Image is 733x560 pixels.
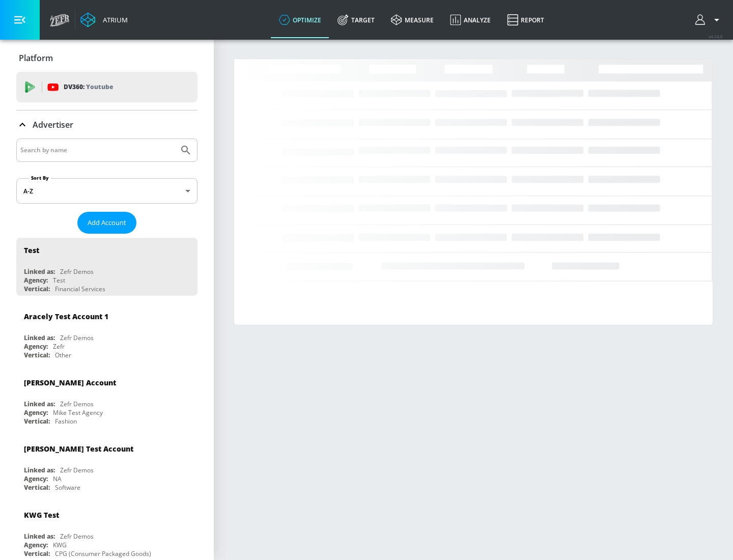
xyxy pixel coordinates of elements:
div: [PERSON_NAME] Test AccountLinked as:Zefr DemosAgency:NAVertical:Software [16,436,198,494]
div: Agency: [24,408,48,417]
div: Vertical: [24,549,50,558]
p: DV360: [64,81,113,93]
div: Agency: [24,342,48,351]
a: Atrium [80,12,128,27]
div: Test [53,276,65,285]
p: Youtube [86,81,113,92]
div: KWG Test [24,510,59,520]
div: Vertical: [24,351,50,359]
input: Search by name [20,144,175,157]
label: Sort By [29,175,51,181]
div: Platform [16,44,198,72]
p: Platform [19,52,53,64]
a: measure [383,2,442,38]
div: Other [55,351,71,359]
div: Linked as: [24,333,55,342]
div: A-Z [16,178,198,204]
div: [PERSON_NAME] AccountLinked as:Zefr DemosAgency:Mike Test AgencyVertical:Fashion [16,370,198,428]
div: Vertical: [24,483,50,492]
span: v 4.24.0 [709,34,723,39]
p: Advertiser [33,119,73,130]
div: Aracely Test Account 1Linked as:Zefr DemosAgency:ZefrVertical:Other [16,304,198,362]
a: Target [329,2,383,38]
div: Vertical: [24,417,50,426]
div: Atrium [99,15,128,24]
div: Financial Services [55,285,105,293]
div: Zefr Demos [60,333,94,342]
div: Linked as: [24,267,55,276]
div: Test [24,245,39,255]
div: Zefr Demos [60,400,94,408]
div: Zefr Demos [60,466,94,474]
div: TestLinked as:Zefr DemosAgency:TestVertical:Financial Services [16,238,198,296]
div: Fashion [55,417,77,426]
div: [PERSON_NAME] Test Account [24,444,133,454]
div: CPG (Consumer Packaged Goods) [55,549,151,558]
div: Zefr Demos [60,532,94,541]
a: Report [499,2,552,38]
div: Linked as: [24,532,55,541]
div: Aracely Test Account 1 [24,312,108,321]
a: Analyze [442,2,499,38]
div: Software [55,483,80,492]
div: Zefr Demos [60,267,94,276]
div: KWG [53,541,67,549]
div: Mike Test Agency [53,408,103,417]
span: Add Account [88,217,126,229]
div: Agency: [24,541,48,549]
div: Linked as: [24,400,55,408]
div: Agency: [24,474,48,483]
div: Vertical: [24,285,50,293]
div: [PERSON_NAME] Account [24,378,116,387]
div: Agency: [24,276,48,285]
div: Linked as: [24,466,55,474]
div: NA [53,474,62,483]
button: Add Account [77,212,136,234]
div: Advertiser [16,110,198,139]
div: DV360: Youtube [16,72,198,102]
a: optimize [271,2,329,38]
div: Zefr [53,342,65,351]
